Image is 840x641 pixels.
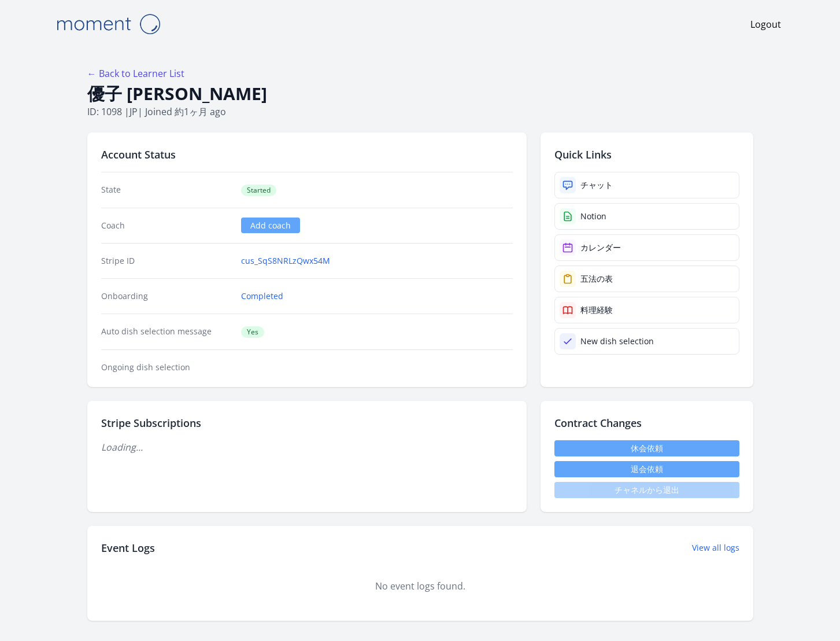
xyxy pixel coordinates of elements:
[554,461,739,477] button: 退会依頼
[241,255,330,267] a: cus_SqS8NRLzQwx54M
[554,328,739,355] a: New dish selection
[554,297,739,323] a: 料理経験
[101,220,232,231] dt: Coach
[554,203,739,230] a: Notion
[101,579,739,593] div: No event logs found.
[129,105,138,118] span: jp
[580,179,613,191] div: チャット
[101,440,513,454] p: Loading...
[580,304,613,316] div: 料理経験
[101,415,513,431] h2: Stripe Subscriptions
[101,326,232,338] dt: Auto dish selection message
[101,362,232,373] dt: Ongoing dish selection
[50,9,166,39] img: Moment
[554,146,739,163] h2: Quick Links
[580,242,621,253] div: カレンダー
[580,273,613,285] div: 五法の表
[101,290,232,302] dt: Onboarding
[241,290,283,302] a: Completed
[554,440,739,456] a: 休会依頼
[580,336,654,347] div: New dish selection
[692,542,739,554] a: View all logs
[554,482,739,498] span: チャネルから退出
[101,255,232,267] dt: Stripe ID
[241,218,300,233] a: Add coach
[241,185,276,196] span: Started
[101,540,155,556] h2: Event Logs
[101,146,513,163] h2: Account Status
[554,415,739,431] h2: Contract Changes
[580,211,606,222] div: Notion
[241,326,264,338] span: Yes
[87,105,753,119] p: ID: 1098 | | Joined 約1ヶ月 ago
[554,266,739,292] a: 五法の表
[87,67,184,80] a: ← Back to Learner List
[101,184,232,196] dt: State
[750,17,781,31] a: Logout
[554,172,739,198] a: チャット
[87,83,753,105] h1: 優子 [PERSON_NAME]
[554,234,739,261] a: カレンダー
